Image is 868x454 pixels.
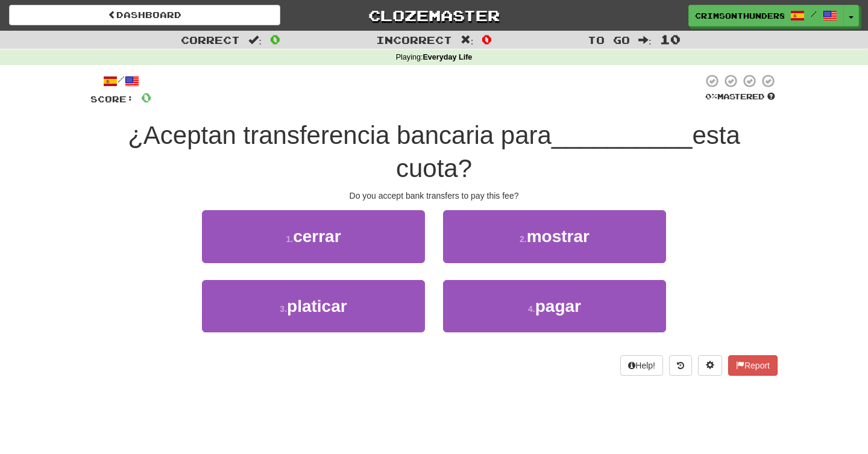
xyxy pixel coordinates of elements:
span: / [811,10,817,18]
span: Score: [90,94,134,104]
button: Round history (alt+y) [669,355,692,376]
span: platicar [287,297,347,316]
span: mostrar [527,227,590,246]
small: 4 . [528,304,535,314]
span: : [248,35,262,45]
span: cerrar [293,227,341,246]
a: Clozemaster [298,5,570,26]
span: Incorrect [376,34,452,46]
a: Dashboard [9,5,280,25]
span: ¿Aceptan transferencia bancaria para [128,121,552,149]
span: esta cuota? [396,121,740,182]
span: To go [588,34,630,46]
span: 0 % [705,92,717,101]
div: / [90,73,151,89]
span: pagar [535,297,581,316]
button: 2.mostrar [443,210,666,263]
span: __________ [552,121,693,149]
button: Report [728,355,778,376]
div: Mastered [703,92,778,102]
span: CrimsonThunder8318 [695,10,784,21]
small: 3 . [280,304,287,314]
button: Help! [620,355,663,376]
span: : [461,35,474,45]
span: 0 [482,32,492,46]
button: 4.pagar [443,280,666,332]
span: 10 [660,32,681,46]
span: 0 [270,32,280,46]
strong: Everyday Life [423,53,472,61]
small: 2 . [520,234,527,244]
a: CrimsonThunder8318 / [688,5,844,26]
span: : [638,35,652,45]
span: 0 [141,90,151,105]
small: 1 . [286,234,293,244]
div: Do you accept bank transfers to pay this fee? [90,190,778,202]
button: 3.platicar [202,280,425,332]
button: 1.cerrar [202,210,425,263]
span: Correct [181,34,240,46]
